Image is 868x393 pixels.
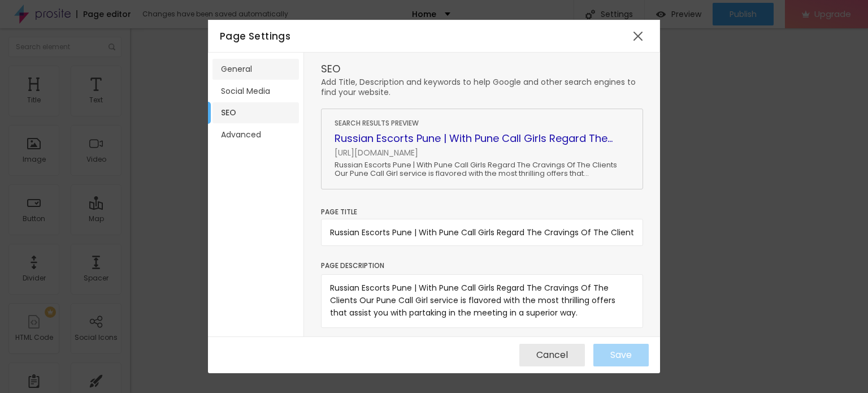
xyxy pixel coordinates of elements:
span: [URL][DOMAIN_NAME] [335,148,630,158]
li: SEO [212,102,299,123]
div: Add Title, Description and keywords to help Google and other search engines to find your website. [321,77,643,97]
div: SEO [321,64,643,74]
textarea: Russian Escorts Pune | With Pune Call Girls Regard The Cravings Of The Clients Our Pune Call Girl... [321,274,643,328]
li: Advanced [212,124,299,145]
span: Search Results Preview [335,118,419,128]
button: Save [593,344,649,366]
span: Page Title [321,207,357,217]
h1: Russian Escorts Pune | With Pune Call Girls Regard The... [335,132,630,145]
button: Cancel [519,344,585,366]
li: Social Media [212,81,299,102]
span: Cancel [536,350,568,360]
span: Page Settings [220,29,290,43]
p: Russian Escorts Pune | With Pune Call Girls Regard The Cravings Of The Clients Our Pune Call Girl... [335,161,630,178]
span: Save [610,350,632,360]
li: General [212,59,299,80]
span: Page Description [321,261,384,270]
